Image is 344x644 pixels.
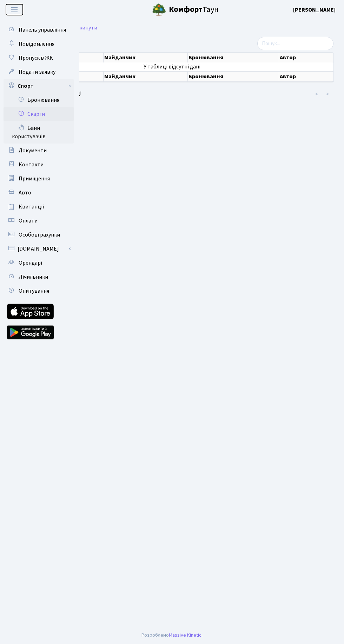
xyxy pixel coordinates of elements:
span: Квитанції [19,203,44,211]
img: logo.png [152,3,166,17]
a: Бронювання [4,93,74,107]
a: [DOMAIN_NAME] [4,242,74,256]
th: Майданчик [104,53,188,62]
span: Панель управління [19,26,66,34]
a: Оплати [4,214,74,228]
span: Оплати [19,217,38,225]
span: Повідомлення [19,40,54,48]
b: Комфорт [169,4,203,15]
a: Пропуск в ЖК [4,51,74,65]
a: Документи [4,144,74,158]
a: Скинути [76,25,97,31]
span: Опитування [19,287,49,295]
button: Переключити навігацію [6,4,23,15]
span: Орендарі [19,259,42,267]
th: Майданчик [104,71,188,82]
a: Massive Kinetic [169,631,201,639]
span: Особові рахунки [19,231,60,239]
a: Повідомлення [4,37,74,51]
a: Панель управління [4,23,74,37]
th: Автор [279,71,333,82]
a: Спорт [4,79,74,93]
th: Бронювання [188,71,279,82]
a: Авто [4,186,74,200]
td: У таблиці відсутні дані [11,62,333,71]
a: Бани користувачів [4,121,74,144]
th: Автор [279,53,333,62]
a: Подати заявку [4,65,74,79]
span: Документи [19,147,47,154]
input: Пошук... [257,37,333,50]
span: Таун [169,4,219,16]
span: Контакти [19,161,44,168]
a: Приміщення [4,172,74,186]
a: Орендарі [4,256,74,270]
th: Дата [54,71,103,82]
span: Приміщення [19,175,50,182]
a: [PERSON_NAME] [293,6,336,14]
span: Лічильники [19,273,48,281]
span: Пропуск в ЖК [19,54,53,62]
a: Опитування [4,284,74,298]
div: Розроблено . [141,631,203,639]
th: Бронювання [188,53,279,62]
a: Лічильники [4,270,74,284]
th: Дата [54,53,103,62]
a: Контакти [4,158,74,172]
span: Авто [19,189,31,197]
a: Квитанції [4,200,74,214]
span: Подати заявку [19,68,55,76]
a: Скарги [4,107,74,121]
a: Особові рахунки [4,228,74,242]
